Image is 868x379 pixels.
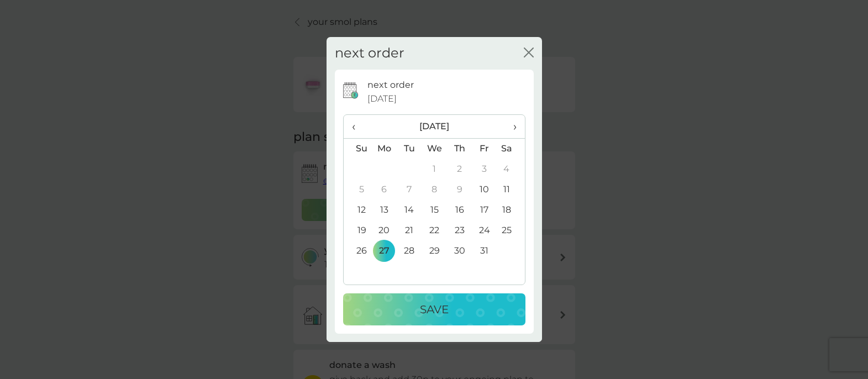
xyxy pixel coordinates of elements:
[397,241,422,261] td: 28
[372,220,397,241] td: 20
[397,220,422,241] td: 21
[447,180,472,200] td: 9
[367,92,397,106] span: [DATE]
[505,115,516,138] span: ›
[372,138,397,159] th: Mo
[420,301,449,318] p: Save
[422,159,447,180] td: 1
[447,200,472,220] td: 16
[397,138,422,159] th: Tu
[344,220,372,241] td: 19
[422,200,447,220] td: 15
[343,293,525,325] button: Save
[447,220,472,241] td: 23
[472,220,497,241] td: 24
[447,138,472,159] th: Th
[372,180,397,200] td: 6
[472,241,497,261] td: 31
[497,200,524,220] td: 18
[367,78,414,92] p: next order
[422,220,447,241] td: 22
[497,180,524,200] td: 11
[344,180,372,200] td: 5
[352,115,364,138] span: ‹
[422,138,447,159] th: We
[497,220,524,241] td: 25
[472,159,497,180] td: 3
[524,48,534,59] button: close
[397,180,422,200] td: 7
[472,138,497,159] th: Fr
[372,115,497,139] th: [DATE]
[447,159,472,180] td: 2
[335,45,404,61] h2: next order
[497,159,524,180] td: 4
[422,180,447,200] td: 8
[344,138,372,159] th: Su
[447,241,472,261] td: 30
[472,180,497,200] td: 10
[372,200,397,220] td: 13
[397,200,422,220] td: 14
[372,241,397,261] td: 27
[344,200,372,220] td: 12
[472,200,497,220] td: 17
[497,138,524,159] th: Sa
[344,241,372,261] td: 26
[422,241,447,261] td: 29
